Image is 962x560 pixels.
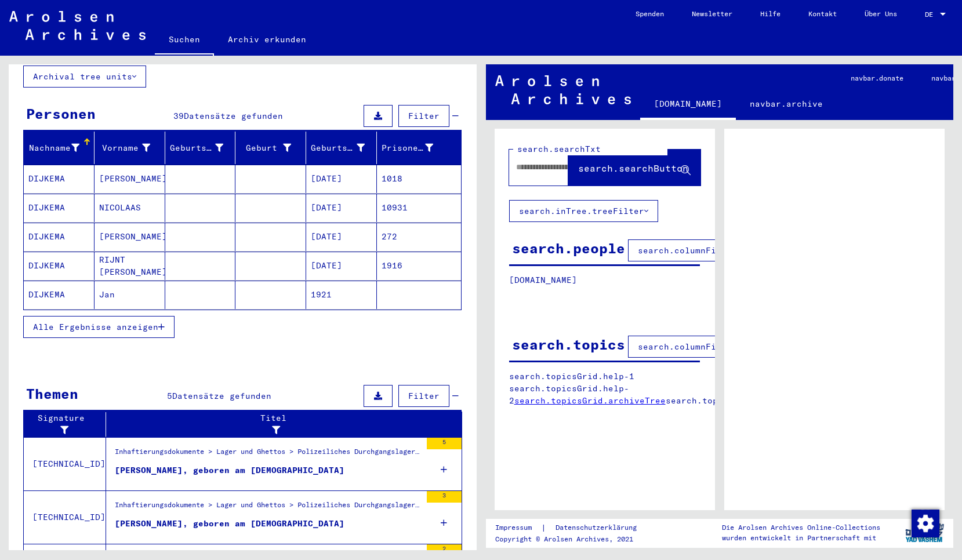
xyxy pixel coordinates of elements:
[99,139,165,157] div: Vorname
[28,412,97,437] div: Signature
[24,490,106,544] td: [TECHNICAL_ID]
[95,223,165,251] mat-cell: [PERSON_NAME]
[578,162,688,174] span: search.searchButton
[306,281,377,309] mat-cell: 1921
[306,252,377,280] mat-cell: [DATE]
[638,245,773,256] span: search.columnFilter.filter
[495,75,631,104] img: Arolsen_neg.svg
[736,90,837,118] a: navbar.archive
[377,252,461,280] mat-cell: 1916
[408,111,440,121] span: Filter
[165,132,236,164] mat-header-cell: Geburtsname
[722,533,880,543] p: wurden entwickelt in Partnerschaft mit
[111,412,439,437] div: Titel
[628,239,783,261] button: search.columnFilter.filter
[184,111,283,121] span: Datensätze gefunden
[9,11,146,40] img: Arolsen_neg.svg
[115,446,421,463] div: Inhaftierungsdokumente > Lager und Ghettos > Polizeiliches Durchgangslager [GEOGRAPHIC_DATA] > In...
[95,281,165,309] mat-cell: Jan
[382,139,448,157] div: Prisoner #
[33,322,158,332] span: Alle Ergebnisse anzeigen
[24,252,95,280] mat-cell: DIJKEMA
[509,200,658,222] button: search.inTree.treeFilter
[99,142,150,154] div: Vorname
[24,223,95,251] mat-cell: DIJKEMA
[398,385,449,407] button: Filter
[23,316,175,338] button: Alle Ergebnisse anzeigen
[398,105,449,127] button: Filter
[509,370,700,407] p: search.topicsGrid.help-1 search.topicsGrid.help-2 search.topicsGrid.manually.
[24,281,95,309] mat-cell: DIJKEMA
[517,144,601,154] mat-label: search.searchTxt
[172,391,271,401] span: Datensätze gefunden
[115,500,421,516] div: Inhaftierungsdokumente > Lager und Ghettos > Polizeiliches Durchgangslager [GEOGRAPHIC_DATA] > In...
[23,66,146,88] button: Archival tree units
[115,518,344,530] div: [PERSON_NAME], geboren am [DEMOGRAPHIC_DATA]
[24,165,95,193] mat-cell: DIJKEMA
[311,139,379,157] div: Geburtsdatum
[173,111,184,121] span: 39
[240,142,291,154] div: Geburt‏
[495,522,651,534] div: |
[24,194,95,222] mat-cell: DIJKEMA
[427,544,462,556] div: 2
[115,464,344,477] div: [PERSON_NAME], geboren am [DEMOGRAPHIC_DATA]
[514,395,666,406] a: search.topicsGrid.archiveTree
[568,150,700,186] button: search.searchButton
[512,238,625,259] div: search.people
[306,223,377,251] mat-cell: [DATE]
[509,274,700,286] p: [DOMAIN_NAME]
[903,518,946,547] img: yv_logo.png
[495,534,651,544] p: Copyright © Arolsen Archives, 2021
[28,412,108,437] div: Signature
[95,194,165,222] mat-cell: NICOLAAS
[306,165,377,193] mat-cell: [DATE]
[306,194,377,222] mat-cell: [DATE]
[26,383,78,404] div: Themen
[170,139,238,157] div: Geburtsname
[240,139,306,157] div: Geburt‏
[95,165,165,193] mat-cell: [PERSON_NAME]
[214,26,320,53] a: Archiv erkunden
[28,142,79,154] div: Nachname
[722,522,880,533] p: Die Arolsen Archives Online-Collections
[311,142,365,154] div: Geburtsdatum
[24,437,106,490] td: [TECHNICAL_ID]
[512,334,625,355] div: search.topics
[925,10,938,19] span: DE
[95,252,165,280] mat-cell: RIJNT [PERSON_NAME]
[235,132,306,164] mat-header-cell: Geburt‏
[155,26,214,56] a: Suchen
[306,132,377,164] mat-header-cell: Geburtsdatum
[408,391,440,401] span: Filter
[382,142,433,154] div: Prisoner #
[28,139,94,157] div: Nachname
[546,522,651,534] a: Datenschutzerklärung
[638,341,773,352] span: search.columnFilter.filter
[837,64,917,92] a: navbar.donate
[427,438,462,449] div: 5
[111,412,451,437] div: Titel
[377,223,461,251] mat-cell: 272
[427,491,462,503] div: 3
[495,522,541,534] a: Impressum
[26,103,96,124] div: Personen
[912,510,939,537] img: Zustimmung ändern
[377,165,461,193] mat-cell: 1018
[170,142,224,154] div: Geburtsname
[95,132,165,164] mat-header-cell: Vorname
[167,391,172,401] span: 5
[628,336,783,358] button: search.columnFilter.filter
[640,90,736,120] a: [DOMAIN_NAME]
[377,132,461,164] mat-header-cell: Prisoner #
[377,194,461,222] mat-cell: 10931
[24,132,95,164] mat-header-cell: Nachname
